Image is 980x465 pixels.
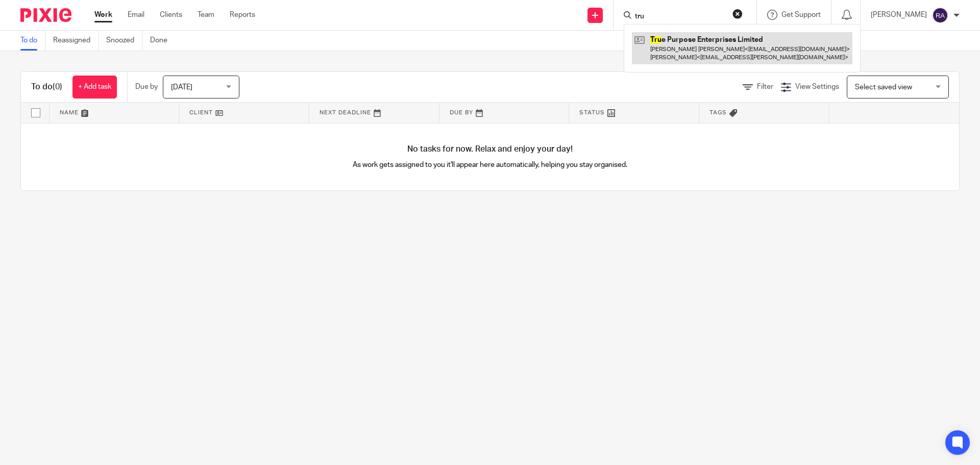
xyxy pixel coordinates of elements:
p: [PERSON_NAME] [871,10,927,20]
span: (0) [53,83,62,91]
a: Clients [160,10,182,20]
span: Select saved view [855,84,912,91]
a: Reassigned [53,31,99,51]
span: Tags [709,110,727,115]
img: Pixie [20,8,71,22]
span: Filter [757,83,773,90]
a: Done [150,31,175,51]
span: View Settings [795,83,839,90]
p: Due by [135,82,158,92]
h1: To do [31,82,62,92]
a: Work [94,10,112,20]
a: Email [128,10,144,20]
a: Snoozed [106,31,142,51]
h4: No tasks for now. Relax and enjoy your day! [21,144,959,155]
a: + Add task [72,76,117,99]
input: Search [634,12,726,21]
a: To do [20,31,45,51]
p: As work gets assigned to you it'll appear here automatically, helping you stay organised. [256,160,725,170]
img: svg%3E [932,7,948,23]
button: Clear [732,9,743,19]
a: Team [198,10,214,20]
span: [DATE] [171,84,192,91]
a: Reports [230,10,255,20]
span: Get Support [781,11,821,18]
